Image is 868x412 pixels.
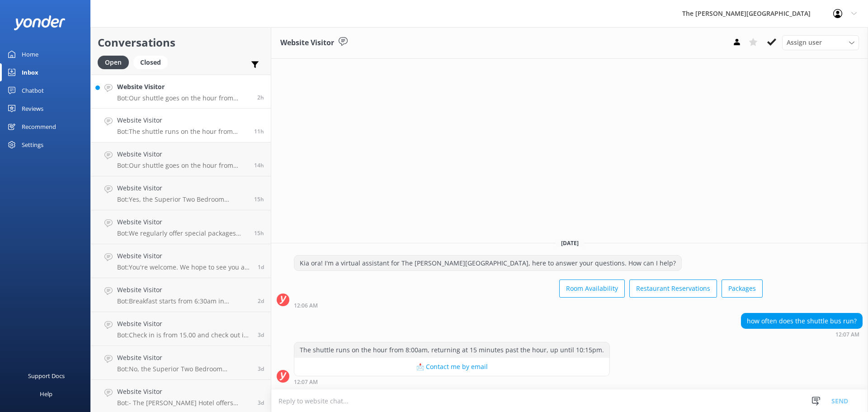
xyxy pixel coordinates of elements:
[294,379,610,385] div: Aug 31 2025 12:07am (UTC +12:00) Pacific/Auckland
[254,128,264,135] span: Aug 31 2025 12:07am (UTC +12:00) Pacific/Auckland
[91,312,271,346] a: Website VisitorBot:Check in is from 15.00 and check out is at 11.00.3d
[117,195,247,204] p: Bot: Yes, the Superior Two Bedroom Apartment includes laundry facilities, which means it has a wa...
[117,149,247,159] h4: Website Visitor
[741,313,862,329] div: how often does the shuttle bus run?
[133,57,172,67] a: Closed
[117,229,247,237] p: Bot: We regularly offer special packages and promotions. Please check our website or contact us d...
[28,367,65,385] div: Support Docs
[98,57,133,67] a: Open
[258,297,264,305] span: Aug 28 2025 07:20pm (UTC +12:00) Pacific/Auckland
[117,263,251,271] p: Bot: You're welcome. We hope to see you at The [PERSON_NAME][GEOGRAPHIC_DATA] soon!
[91,278,271,312] a: Website VisitorBot:Breakfast starts from 6:30am in Summer and Spring and from 7:00am in Autumn an...
[22,81,44,99] div: Chatbot
[294,256,681,271] div: Kia ora! I'm a virtual assistant for The [PERSON_NAME][GEOGRAPHIC_DATA], here to answer your ques...
[257,94,264,101] span: Aug 31 2025 08:57am (UTC +12:00) Pacific/Auckland
[14,15,66,30] img: yonder-white-logo.png
[22,63,38,81] div: Inbox
[91,142,271,176] a: Website VisitorBot:Our shuttle goes on the hour from 8:00am, returning at 15 minutes past the hou...
[117,297,251,305] p: Bot: Breakfast starts from 6:30am in Summer and Spring and from 7:00am in Autumn and Winter.
[98,34,264,51] h2: Conversations
[117,365,251,373] p: Bot: No, the Superior Two Bedroom Apartment does not have a lake view. It offers an alpine view i...
[280,37,334,49] h3: Website Visitor
[91,109,271,142] a: Website VisitorBot:The shuttle runs on the hour from 8:00am, returning at 15 minutes past the hou...
[782,35,859,50] div: Assign User
[117,183,247,193] h4: Website Visitor
[294,302,763,308] div: Aug 31 2025 12:06am (UTC +12:00) Pacific/Auckland
[258,263,264,271] span: Aug 29 2025 03:14pm (UTC +12:00) Pacific/Auckland
[22,99,43,118] div: Reviews
[294,303,318,308] strong: 12:06 AM
[294,342,609,358] div: The shuttle runs on the hour from 8:00am, returning at 15 minutes past the hour, up until 10:15pm.
[22,136,43,154] div: Settings
[91,176,271,210] a: Website VisitorBot:Yes, the Superior Two Bedroom Apartment includes laundry facilities, which mea...
[254,161,264,169] span: Aug 30 2025 08:43pm (UTC +12:00) Pacific/Auckland
[98,56,129,69] div: Open
[117,217,247,227] h4: Website Visitor
[117,128,247,136] p: Bot: The shuttle runs on the hour from 8:00am, returning at 15 minutes past the hour, up until 10...
[91,346,271,380] a: Website VisitorBot:No, the Superior Two Bedroom Apartment does not have a lake view. It offers an...
[258,399,264,407] span: Aug 27 2025 07:11pm (UTC +12:00) Pacific/Auckland
[254,195,264,203] span: Aug 30 2025 08:36pm (UTC +12:00) Pacific/Auckland
[559,279,625,298] button: Room Availability
[117,331,251,339] p: Bot: Check in is from 15.00 and check out is at 11.00.
[629,279,717,298] button: Restaurant Reservations
[22,45,38,63] div: Home
[117,387,251,397] h4: Website Visitor
[722,279,763,298] button: Packages
[40,385,52,403] div: Help
[835,332,859,337] strong: 12:07 AM
[294,379,318,385] strong: 12:07 AM
[91,75,271,109] a: Website VisitorBot:Our shuttle goes on the hour from 8:00am, returning at 15 minutes past the hou...
[741,331,863,337] div: Aug 31 2025 12:07am (UTC +12:00) Pacific/Auckland
[117,285,251,295] h4: Website Visitor
[117,115,247,125] h4: Website Visitor
[91,244,271,278] a: Website VisitorBot:You're welcome. We hope to see you at The [PERSON_NAME][GEOGRAPHIC_DATA] soon!1d
[117,319,251,329] h4: Website Visitor
[117,399,251,407] p: Bot: - The [PERSON_NAME] Hotel offers amenities such as an award-winning restaurant, wine lounge,...
[22,118,56,136] div: Recommend
[258,365,264,373] span: Aug 27 2025 09:50pm (UTC +12:00) Pacific/Auckland
[117,82,250,92] h4: Website Visitor
[117,94,250,102] p: Bot: Our shuttle goes on the hour from 8:00am, returning at 15 minutes past the hour, up until 10...
[258,331,264,339] span: Aug 28 2025 06:43am (UTC +12:00) Pacific/Auckland
[254,229,264,237] span: Aug 30 2025 08:11pm (UTC +12:00) Pacific/Auckland
[556,239,584,247] span: [DATE]
[117,251,251,261] h4: Website Visitor
[117,161,247,170] p: Bot: Our shuttle goes on the hour from 8:00am, returning at 15 minutes past the hour until 10:15p...
[787,38,822,47] span: Assign user
[91,210,271,244] a: Website VisitorBot:We regularly offer special packages and promotions. Please check our website o...
[133,56,168,69] div: Closed
[294,358,609,376] button: 📩 Contact me by email
[117,353,251,363] h4: Website Visitor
